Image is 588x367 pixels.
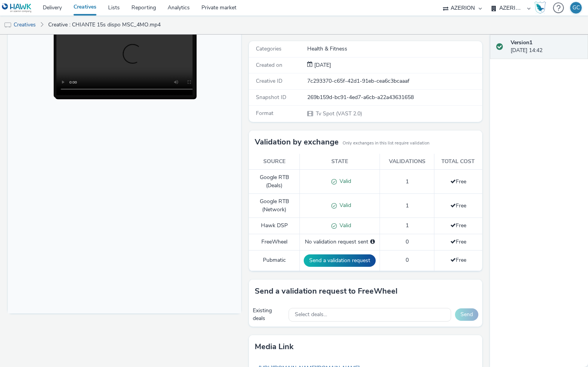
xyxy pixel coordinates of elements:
span: Free [450,256,466,264]
div: 269b159d-bc91-4ed7-a6cb-a22a43631658 [307,94,481,101]
button: Send [455,308,478,321]
span: 0 [406,238,409,245]
div: Health & Fitness [307,45,481,53]
span: Creative ID [256,77,282,85]
span: Snapshot ID [256,94,286,101]
td: Hawk DSP [249,218,300,234]
th: Total cost [434,154,482,170]
a: Hawk Academy [534,2,549,14]
h3: Validation by exchange [255,136,339,148]
span: [DATE] [313,61,331,69]
small: Only exchanges in this list require validation [343,140,429,146]
a: Creative : CHIANTE 15s dispo MSC_4MO.mp4 [44,16,164,34]
strong: Version 1 [511,39,532,46]
span: Tv Spot (VAST 2.0) [315,110,362,117]
td: FreeWheel [249,234,300,250]
img: Hawk Academy [534,2,546,14]
td: Google RTB (Network) [249,194,300,218]
td: Pubmatic [249,250,300,271]
span: Created on [256,61,282,69]
div: 7c293370-c65f-42d1-91eb-cea6c3bcaaaf [307,77,481,85]
h3: Media link [255,341,294,353]
h3: Send a validation request to FreeWheel [255,285,397,297]
span: Valid [337,222,351,229]
div: GC [572,2,580,14]
th: Validations [380,154,434,170]
div: No validation request sent [304,238,376,246]
span: Valid [337,202,351,209]
div: Please select a deal below and click on Send to send a validation request to FreeWheel. [370,238,375,246]
span: Select deals... [295,311,327,318]
span: Categories [256,45,282,52]
span: Format [256,110,273,117]
div: Creation 19 June 2025, 14:42 [313,61,331,69]
span: 1 [406,222,409,229]
img: undefined Logo [2,3,32,13]
span: Valid [337,177,351,185]
button: Send a validation request [304,254,376,267]
span: 0 [406,256,409,264]
span: Free [450,222,466,229]
div: Existing deals [253,307,285,323]
span: Free [450,238,466,245]
span: 1 [406,202,409,209]
span: 1 [406,178,409,185]
span: Free [450,202,466,209]
th: Source [249,154,300,170]
th: State [300,154,380,170]
img: tv [4,21,12,29]
div: [DATE] 14:42 [511,39,582,55]
td: Google RTB (Deals) [249,170,300,194]
span: Free [450,178,466,185]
